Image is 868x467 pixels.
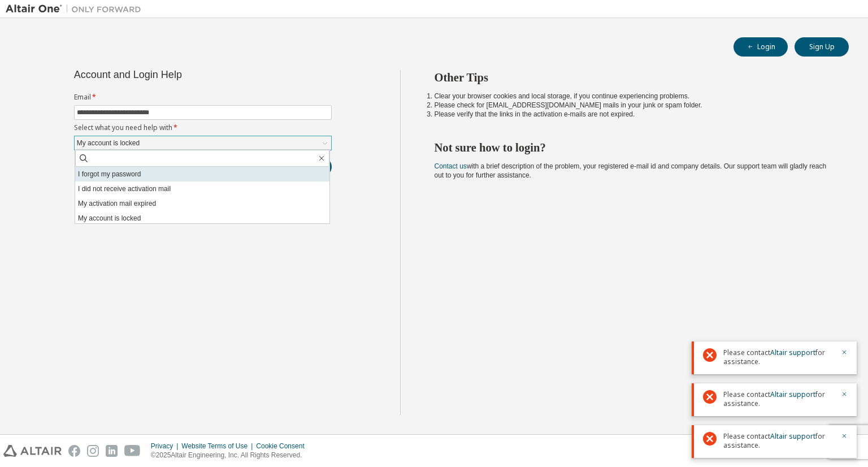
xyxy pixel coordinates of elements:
[435,162,827,179] span: with a brief description of the problem, your registered e-mail id and company details. Our suppo...
[256,442,311,451] div: Cookie Consent
[723,432,834,450] span: Please contact for assistance.
[74,93,332,102] label: Email
[3,445,62,457] img: altair_logo.svg
[106,445,118,457] img: linkedin.svg
[151,451,311,460] p: © 2025 Altair Engineering, Inc. All Rights Reserved.
[734,37,788,57] button: Login
[770,390,815,399] a: Altair support
[75,136,331,150] div: My account is locked
[74,123,332,132] label: Select what you need help with
[6,3,147,15] img: Altair One
[435,110,829,119] li: Please verify that the links in the activation e-mails are not expired.
[124,445,141,457] img: youtube.svg
[74,70,280,79] div: Account and Login Help
[723,390,834,408] span: Please contact for assistance.
[68,445,80,457] img: facebook.svg
[435,140,829,155] h2: Not sure how to login?
[723,348,834,366] span: Please contact for assistance.
[435,92,829,101] li: Clear your browser cookies and local storage, if you continue experiencing problems.
[795,37,849,57] button: Sign Up
[435,162,467,170] a: Contact us
[770,431,815,441] a: Altair support
[770,348,815,357] a: Altair support
[75,137,141,149] div: My account is locked
[87,445,99,457] img: instagram.svg
[435,70,829,85] h2: Other Tips
[181,442,256,451] div: Website Terms of Use
[151,442,181,451] div: Privacy
[435,101,829,110] li: Please check for [EMAIL_ADDRESS][DOMAIN_NAME] mails in your junk or spam folder.
[75,167,329,181] li: I forgot my password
